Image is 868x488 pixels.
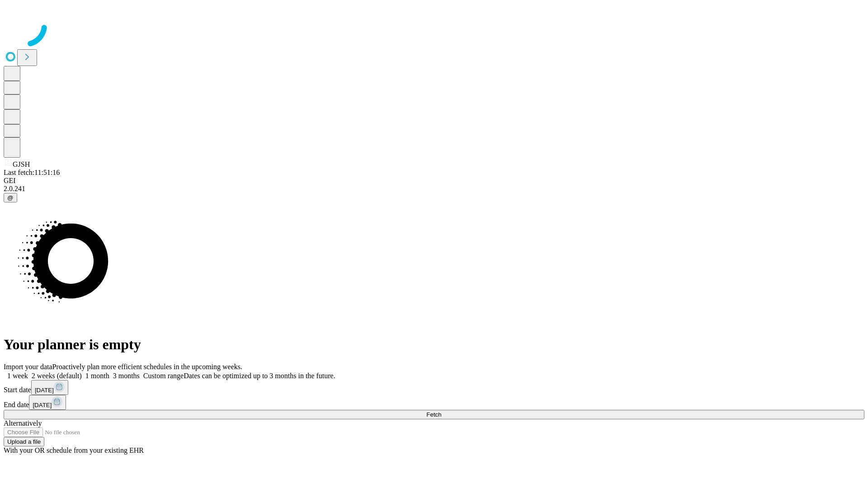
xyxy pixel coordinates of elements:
[35,387,54,394] span: [DATE]
[4,395,864,410] div: End date
[29,395,66,410] button: [DATE]
[4,410,864,419] button: Fetch
[4,380,864,395] div: Start date
[4,193,17,202] button: @
[4,169,60,176] span: Last fetch: 11:51:16
[4,446,144,454] span: With your OR schedule from your existing EHR
[4,363,52,371] span: Import your data
[113,372,140,380] span: 3 months
[33,402,52,408] span: [DATE]
[32,372,82,380] span: 2 weeks (default)
[31,380,68,395] button: [DATE]
[184,372,335,380] span: Dates can be optimized up to 3 months in the future.
[7,194,14,201] span: @
[7,372,28,380] span: 1 week
[85,372,109,380] span: 1 month
[4,185,864,193] div: 2.0.241
[143,372,184,380] span: Custom range
[4,177,864,185] div: GEI
[4,419,42,427] span: Alternatively
[13,160,30,168] span: GJSH
[52,363,242,371] span: Proactively plan more efficient schedules in the upcoming weeks.
[426,411,441,418] span: Fetch
[4,336,864,353] h1: Your planner is empty
[4,437,44,446] button: Upload a file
